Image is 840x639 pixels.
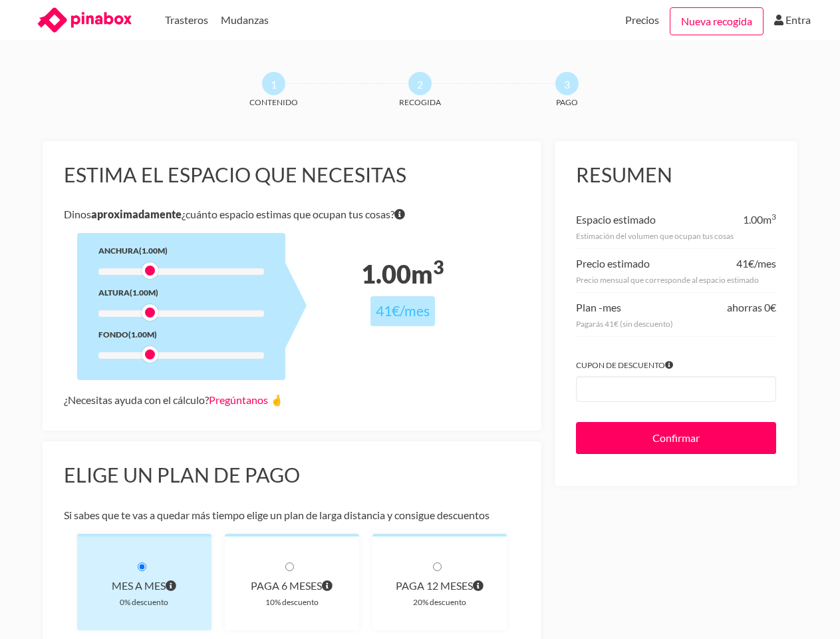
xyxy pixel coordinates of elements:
[408,72,432,95] span: 2
[394,576,486,595] div: paga 12 meses
[754,257,776,270] span: /mes
[433,256,444,278] sup: 3
[771,212,776,222] sup: 3
[576,298,621,317] div: Plan -
[139,246,168,256] span: (1.00m)
[576,162,776,188] h3: Resumen
[98,327,264,341] div: Fondo
[209,393,283,406] a: Pregúntanos 🤞
[555,72,579,95] span: 3
[246,576,338,595] div: paga 6 meses
[670,7,764,35] a: Nueva recogida
[225,95,323,109] span: Contenido
[262,72,285,95] span: 1
[394,205,405,224] span: Si tienes dudas sobre volumen exacto de tus cosas no te preocupes porque nuestro equipo te dirá e...
[98,595,190,609] div: 0% descuento
[91,208,182,220] b: aproximadamente
[727,298,776,317] div: ahorras 0€
[361,259,411,289] span: 1.00
[64,162,521,188] h3: Estima el espacio que necesitas
[473,576,484,595] span: Pagas cada 12 meses por el volumen que ocupan tus cosas. El precio incluye el descuento de 20% y ...
[743,213,763,226] span: 1.00
[576,229,776,243] div: Estimación del volumen que ocupan tus cosas
[763,213,776,226] span: m
[64,391,521,409] div: ¿Necesitas ayuda con el cálculo?
[736,257,754,270] span: 41€
[64,463,521,488] h3: Elige un plan de pago
[576,358,776,372] label: Cupon de descuento
[576,210,656,229] div: Espacio estimado
[400,302,430,319] span: /mes
[576,254,650,273] div: Precio estimado
[98,286,264,300] div: Altura
[576,273,776,287] div: Precio mensual que corresponde al espacio estimado
[518,95,616,109] span: Pago
[130,288,158,298] span: (1.00m)
[576,317,776,331] div: Pagarás 41€ (sin descuento)
[64,205,521,224] p: Dinos ¿cuánto espacio estimas que ocupan tus cosas?
[128,329,157,339] span: (1.00m)
[371,95,469,109] span: Recogida
[246,595,338,609] div: 10% descuento
[166,576,176,595] span: Pagas al principio de cada mes por el volumen que ocupan tus cosas. A diferencia de otros planes ...
[394,595,486,609] div: 20% descuento
[64,506,521,525] p: Si sabes que te vas a quedar más tiempo elige un plan de larga distancia y consigue descuentos
[98,576,190,595] div: Mes a mes
[411,259,444,289] span: m
[665,358,673,372] span: Si tienes algún cupón introdúcelo para aplicar el descuento
[376,302,400,319] span: 41€
[322,576,333,595] span: Pagas cada 6 meses por el volumen que ocupan tus cosas. El precio incluye el descuento de 10% y e...
[576,422,776,454] input: Confirmar
[603,301,621,314] span: mes
[98,244,264,258] div: Anchura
